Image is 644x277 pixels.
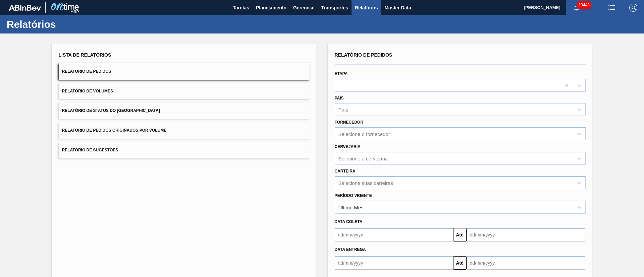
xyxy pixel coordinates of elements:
button: Até [453,256,467,270]
span: Relatório de Status do [GEOGRAPHIC_DATA] [62,108,160,113]
button: Relatório de Pedidos [59,63,310,80]
input: dd/mm/yyyy [467,256,585,270]
label: Período Vigente [335,193,372,198]
button: Notificações [566,3,587,12]
input: dd/mm/yyyy [467,228,585,241]
span: Data Entrega [335,247,366,252]
h1: Relatórios [7,20,126,28]
span: Gerencial [293,4,315,12]
span: Master Data [384,4,411,12]
img: Logout [629,4,637,12]
img: userActions [608,4,616,12]
label: Fornecedor [335,120,363,125]
div: Selecione suas carteiras [338,180,393,186]
span: Relatório de Pedidos Originados por Volume [62,128,167,133]
div: País [338,107,348,113]
span: Tarefas [233,4,249,12]
span: Relatório de Volumes [62,89,113,93]
span: Planejamento [256,4,286,12]
button: Relatório de Status do [GEOGRAPHIC_DATA] [59,102,310,119]
span: Data coleta [335,219,363,224]
span: Relatório de Pedidos [62,69,111,74]
input: dd/mm/yyyy [335,228,453,241]
div: Selecione a cervejaria [338,155,388,161]
div: Último Mês [338,204,364,210]
span: Relatório de Sugestões [62,148,118,152]
input: dd/mm/yyyy [335,256,453,270]
label: Etapa [335,71,348,76]
span: 13443 [577,1,591,9]
button: Relatório de Volumes [59,83,310,99]
span: Relatórios [355,4,378,12]
img: TNhmsLtSVTkK8tSr43FrP2fwEKptu5GPRR3wAAAABJRU5ErkJggg== [9,5,41,11]
button: Até [453,228,467,241]
button: Relatório de Pedidos Originados por Volume [59,122,310,139]
label: País [335,96,344,100]
label: Carteira [335,169,356,174]
div: Selecione o fornecedor [338,131,390,137]
label: Cervejaria [335,144,361,149]
span: Relatório de Pedidos [335,52,392,58]
span: Transportes [321,4,348,12]
button: Relatório de Sugestões [59,142,310,158]
span: Lista de Relatórios [59,52,111,58]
